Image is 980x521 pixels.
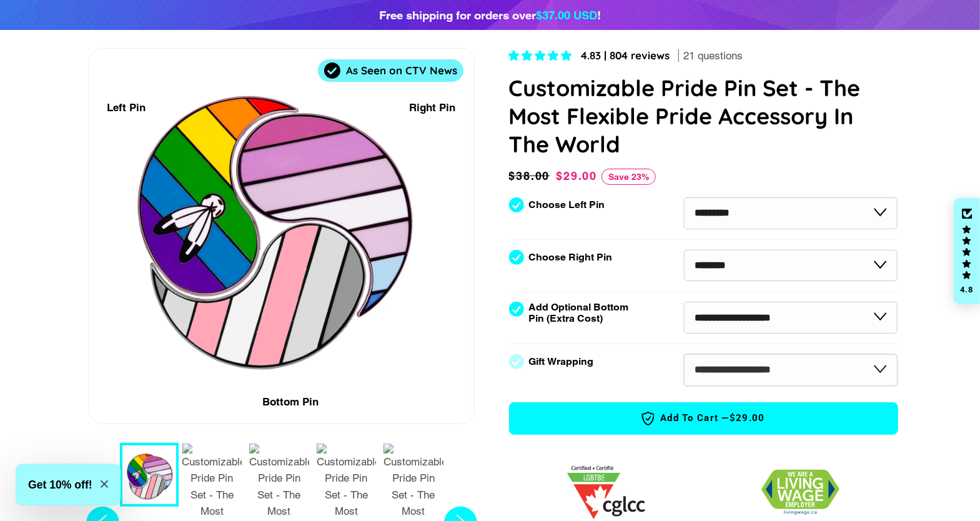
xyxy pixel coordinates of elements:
div: 1 / 7 [89,49,473,424]
label: Choose Right Pin [529,252,613,263]
span: 4.83 stars [509,49,575,62]
div: Free shipping for orders over ! [379,6,601,24]
label: Gift Wrapping [529,356,594,367]
h1: Customizable Pride Pin Set - The Most Flexible Pride Accessory In The World [509,74,898,158]
span: Save 23% [601,169,656,185]
label: Add Optional Bottom Pin (Extra Cost) [529,302,634,324]
img: 1706832627.png [761,470,839,515]
div: Left Pin [107,99,146,116]
span: Add to Cart — [528,410,879,427]
span: $38.00 [509,167,553,185]
div: Click to open Judge.me floating reviews tab [954,198,980,304]
span: $29.00 [556,169,597,182]
div: 4.8 [959,285,974,294]
div: Bottom Pin [262,394,319,410]
img: 1705457225.png [567,466,645,519]
span: $37.00 USD [536,8,597,22]
span: 4.83 | 804 reviews [582,49,670,62]
span: 21 questions [684,49,743,64]
button: Add to Cart —$29.00 [509,402,898,435]
label: Choose Left Pin [529,199,605,211]
button: 1 / 7 [120,443,179,507]
div: 2 / 7 [473,49,858,70]
div: Right Pin [409,99,455,116]
span: $29.00 [730,412,765,425]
